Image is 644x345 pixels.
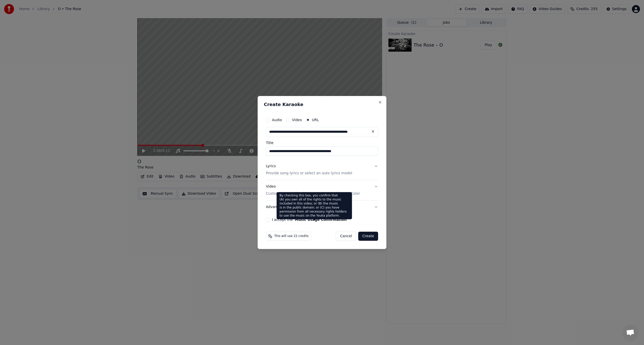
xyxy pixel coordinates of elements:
[295,218,347,221] button: I accept the
[266,180,378,200] button: VideoCustomize Karaoke Video: Use Image, Video, or Color
[266,141,378,145] label: Title
[292,118,302,122] label: Video
[266,160,378,180] button: LyricsProvide song lyrics or select an auto lyrics model
[264,102,380,107] h2: Create Karaoke
[276,192,352,219] div: By checking this box, you confirm that (A) you own all of the rights to the music included in thi...
[266,171,352,176] p: Provide song lyrics or select an auto lyrics model
[272,118,282,122] label: Audio
[272,218,347,221] label: I accept the
[336,232,356,241] button: Cancel
[266,164,276,169] div: Lyrics
[358,232,378,241] button: Create
[266,184,360,196] div: Video
[266,191,360,196] p: Customize Karaoke Video: Use Image, Video, or Color
[266,200,378,214] button: Advanced
[312,118,319,122] label: URL
[274,234,309,238] span: This will use 22 credits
